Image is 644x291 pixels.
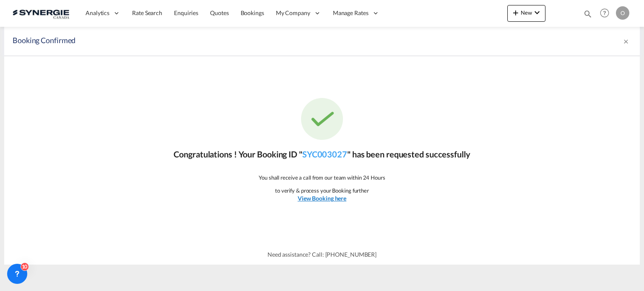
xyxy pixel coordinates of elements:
md-icon: icon-close [623,38,629,45]
p: Congratulations ! Your Booking ID " " has been requested successfully [174,148,470,160]
img: 1f56c880d42311ef80fc7dca854c8e59.png [13,4,69,23]
span: Help [597,6,612,20]
button: icon-plus 400-fgNewicon-chevron-down [507,5,545,22]
p: Need assistance? Call: [PHONE_NUMBER] [267,250,377,259]
span: Quotes [210,9,229,16]
span: Manage Rates [333,9,369,17]
div: O [616,6,629,20]
div: Booking Confirmed [13,35,508,47]
span: Bookings [241,9,264,16]
md-icon: icon-plus 400-fg [511,8,521,18]
md-icon: icon-chevron-down [532,8,542,18]
span: Rate Search [132,9,162,16]
p: You shall receive a call from our team within 24 Hours [259,174,385,181]
md-icon: icon-magnify [583,9,592,18]
span: Enquiries [174,9,198,16]
a: SYC003027 [302,149,347,159]
u: View Booking here [298,195,346,202]
div: Help [597,6,616,21]
span: My Company [276,9,310,17]
p: to verify & process your Booking further [275,187,369,194]
div: icon-magnify [583,9,592,22]
span: New [511,9,542,16]
iframe: Chat [6,247,36,278]
span: Analytics [86,9,109,17]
